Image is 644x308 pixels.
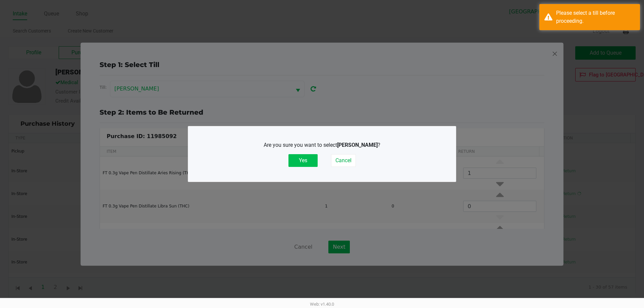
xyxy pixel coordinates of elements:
p: Are you sure you want to select ? [207,141,437,149]
button: Cancel [331,154,356,167]
b: [PERSON_NAME] [337,142,378,148]
span: Web: v1.40.0 [310,302,334,307]
div: Please select a till before proceeding. [556,9,635,25]
button: Yes [288,154,318,167]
